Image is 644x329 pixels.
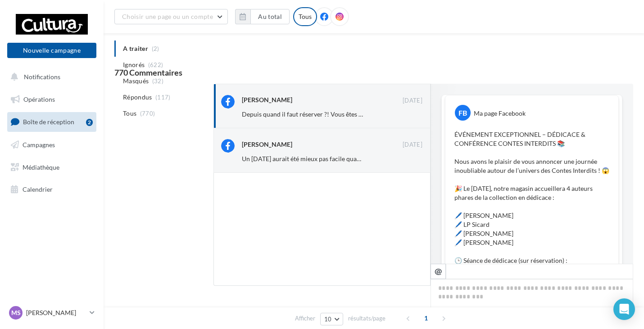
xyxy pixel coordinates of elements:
[155,94,171,101] span: (117)
[324,315,332,323] span: 10
[242,155,399,162] span: Un [DATE] aurait été mieux pas facile quand ont travaille
[23,163,59,171] span: Médiathèque
[123,93,152,102] span: Répondus
[431,264,446,279] button: @
[242,110,408,118] span: Depuis quand il faut réserver ?! Vous êtes sérieux Cultura ?!
[419,311,433,325] span: 1
[26,308,86,317] p: [PERSON_NAME]
[140,110,155,117] span: (770)
[5,180,98,199] a: Calendrier
[613,298,635,320] div: Open Intercom Messenger
[455,105,471,121] div: FB
[348,314,385,323] span: résultats/page
[5,112,98,131] a: Boîte de réception2
[86,119,93,126] div: 2
[435,267,442,275] i: @
[23,95,55,103] span: Opérations
[23,118,74,126] span: Boîte de réception
[152,77,163,85] span: (32)
[235,9,290,24] button: Au total
[242,95,292,104] div: [PERSON_NAME]
[474,109,526,118] div: Ma page Facebook
[403,97,422,105] span: [DATE]
[320,313,343,325] button: 10
[5,68,95,86] button: Notifications
[7,43,96,58] button: Nouvelle campagne
[11,308,21,317] span: MS
[5,90,98,109] a: Opérations
[5,135,98,154] a: Campagnes
[122,13,213,20] span: Choisir une page ou un compte
[242,140,292,149] div: [PERSON_NAME]
[24,73,60,81] span: Notifications
[114,9,228,24] button: Choisir une page ou un compte
[123,77,149,86] span: Masqués
[250,9,290,24] button: Au total
[23,185,53,193] span: Calendrier
[5,158,98,177] a: Médiathèque
[295,314,315,323] span: Afficher
[403,141,422,149] span: [DATE]
[293,7,317,26] div: Tous
[123,60,145,69] span: Ignorés
[114,68,633,77] div: 770 Commentaires
[148,61,163,68] span: (622)
[123,109,136,118] span: Tous
[7,304,96,321] a: MS [PERSON_NAME]
[23,141,55,149] span: Campagnes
